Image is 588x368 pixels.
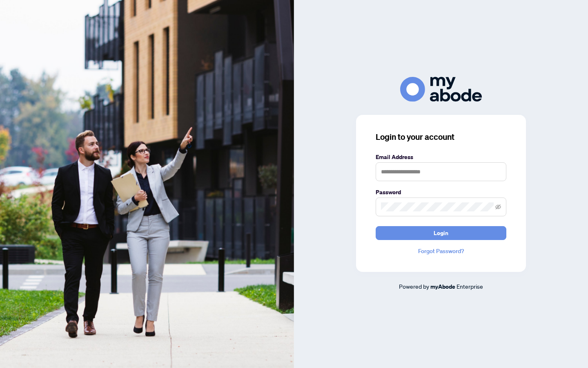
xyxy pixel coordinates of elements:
[430,282,455,291] a: myAbode
[376,226,506,240] button: Login
[434,227,448,240] span: Login
[495,204,501,210] span: eye-invisible
[399,283,429,290] span: Powered by
[376,131,506,143] h3: Login to your account
[376,188,506,197] label: Password
[457,283,483,290] span: Enterprise
[400,77,482,102] img: ma-logo
[376,153,506,162] label: Email Address
[376,247,506,256] a: Forgot Password?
